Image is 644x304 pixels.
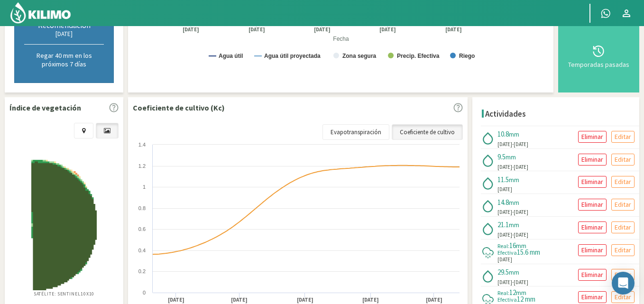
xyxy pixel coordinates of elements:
div: Open Intercom Messenger [612,272,635,295]
text: [DATE] [426,296,442,304]
span: [DATE] [497,163,512,171]
text: [DATE] [297,296,313,304]
span: mm [506,153,516,161]
text: Agua útil proyectada [264,53,321,59]
span: 10X10 [81,291,95,297]
p: Editar [615,245,631,256]
text: 1 [143,184,146,190]
text: 1.2 [138,163,146,169]
button: Eliminar [578,221,607,233]
img: 46581691-c0e9-4ea3-95a1-0467b679d98e_-_sentinel_-_2025-10-07.png [31,160,97,290]
p: Editar [615,176,631,187]
button: Eliminar [578,291,607,303]
span: 16 [509,241,516,250]
span: - [512,209,514,215]
p: Eliminar [581,131,603,142]
span: [DATE] [514,279,528,286]
span: 15.6 mm [517,248,540,257]
span: 14.8 [497,198,509,207]
span: [DATE] [497,140,512,148]
p: Editar [615,131,631,142]
span: mm [516,288,526,297]
span: 10.8 [497,129,509,138]
p: Eliminar [581,269,603,280]
p: Satélite: Sentinel [34,290,95,297]
span: - [512,164,514,170]
button: Temporadas pasadas [563,24,635,88]
text: [DATE] [314,26,331,33]
span: [DATE] [497,256,512,264]
span: [DATE] [497,208,512,216]
button: Editar [611,291,635,303]
p: Editar [615,292,631,303]
span: 11.5 [497,175,509,184]
span: mm [509,175,519,184]
text: 0.2 [138,268,146,274]
span: mm [509,198,519,207]
button: Eliminar [578,154,607,166]
span: [DATE] [514,164,528,170]
button: Editar [611,244,635,256]
span: 29.5 [497,267,509,276]
text: 0 [143,290,146,295]
text: [DATE] [362,296,379,304]
span: mm [509,221,519,229]
p: Eliminar [581,176,603,187]
p: Eliminar [581,154,603,165]
text: 1.4 [138,142,146,147]
span: [DATE] [514,209,528,215]
p: Editar [615,222,631,233]
button: Eliminar [578,269,607,281]
p: Editar [615,154,631,165]
p: Eliminar [581,245,603,256]
img: Kilimo [9,1,72,24]
text: 0.6 [138,226,146,232]
span: 12 mm [517,295,535,304]
button: Editar [611,221,635,233]
span: 12 [509,288,516,297]
text: Riego [459,53,475,59]
span: 21.1 [497,220,509,229]
div: Temporadas pasadas [566,61,632,68]
span: mm [509,268,519,276]
p: Regar 40 mm en los próximos 7 días [24,51,104,68]
button: Editar [611,269,635,281]
text: [DATE] [248,26,265,33]
p: Editar [615,199,631,210]
button: Eliminar [578,176,607,188]
span: - [512,231,514,238]
button: Eliminar [578,199,607,211]
text: Fecha [333,36,349,42]
text: Precip. Efectiva [397,53,440,59]
h4: Actividades [485,110,526,119]
button: Editar [611,199,635,211]
span: - [512,279,514,286]
span: Real: [497,289,509,296]
text: [DATE] [445,26,462,33]
span: mm [509,130,519,138]
a: Coeficiente de cultivo [392,124,463,140]
span: Efectiva [497,296,517,303]
text: [DATE] [168,296,184,304]
span: [DATE] [514,141,528,147]
text: 0.4 [138,248,146,253]
a: Evapotranspiración [322,124,389,140]
div: [DATE] [24,30,104,38]
button: Editar [611,131,635,143]
span: [DATE] [514,231,528,238]
span: 9.5 [497,152,506,161]
button: Eliminar [578,244,607,256]
p: Eliminar [581,222,603,233]
button: Editar [611,154,635,166]
span: - [512,141,514,147]
span: [DATE] [497,278,512,286]
p: Coeficiente de cultivo (Kc) [133,102,225,113]
text: Zona segura [342,53,377,59]
span: [DATE] [497,231,512,239]
span: mm [516,241,526,250]
text: 0.8 [138,205,146,211]
span: Efectiva [497,249,517,256]
button: Eliminar [578,131,607,143]
span: [DATE] [497,185,512,193]
p: Eliminar [581,199,603,210]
